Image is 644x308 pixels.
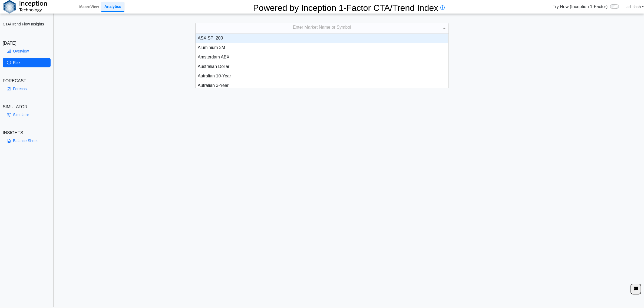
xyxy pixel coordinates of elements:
[251,1,441,13] h2: Powered by Inception 1-Factor CTA/Trend Index
[3,84,51,93] a: Forecast
[3,130,51,136] div: INSIGHTS
[3,104,51,110] div: SIMULATOR
[196,43,448,53] div: Aluminium 3M
[196,23,448,33] div: Enter Market Name or Symbol
[196,34,448,88] div: grid
[626,4,644,9] a: adi.shah
[196,62,448,71] div: Australian Dollar
[3,22,51,27] h2: CTA/Trend Flow Insights
[3,58,51,67] a: Risk
[196,81,448,90] div: Autralian 3-Year
[553,4,607,10] span: Try New (Inception 1-Factor)
[196,34,448,43] div: ASX SPI 200
[57,48,641,55] h5: CTA Expected Flow [DATE] Under Defined EOD Market Scenarios
[3,40,51,47] div: [DATE]
[101,2,124,12] a: Analytics
[196,71,448,81] div: Autralian 10-Year
[196,53,448,62] div: Amsterdam AEX
[3,136,51,145] a: Balance Sheet
[3,110,51,119] a: Simulator
[3,78,51,84] div: FORECAST
[3,47,51,56] a: Overview
[77,2,101,11] a: MacroView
